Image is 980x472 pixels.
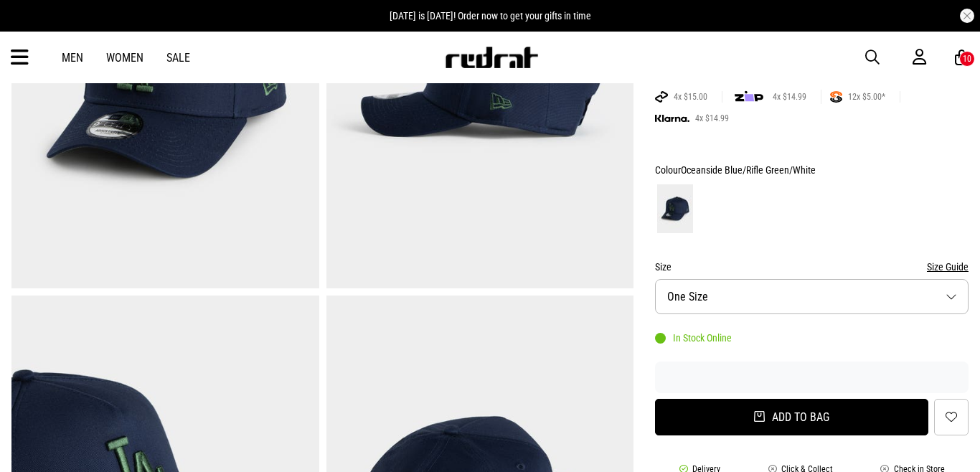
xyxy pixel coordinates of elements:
div: 10 [963,54,971,64]
span: [DATE] is [DATE]! Order now to get your gifts in time [390,10,591,22]
iframe: Customer reviews powered by Trustpilot [655,370,969,384]
span: 4x $15.00 [668,91,713,103]
img: Redrat logo [444,47,539,68]
span: Oceanside Blue/Rifle Green/White [681,164,816,176]
div: Size [655,258,969,275]
img: Oceanside Blue/Rifle Green/White [657,184,693,233]
div: In Stock Online [655,332,732,344]
a: Sale [166,51,190,65]
button: Size Guide [927,258,969,275]
span: 4x $14.99 [689,113,735,124]
a: Men [62,51,83,65]
a: Women [106,51,143,65]
div: Colour [655,161,969,179]
img: zip [735,90,763,104]
span: 4x $14.99 [767,91,812,103]
span: One Size [667,290,708,303]
span: 12x $5.00* [842,91,891,103]
img: SPLITPAY [830,91,842,103]
img: AFTERPAY [655,91,668,103]
button: One Size [655,279,969,314]
button: Open LiveChat chat widget [11,6,55,49]
img: KLARNA [655,115,689,123]
a: 10 [955,50,969,65]
button: Add to bag [655,399,928,435]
